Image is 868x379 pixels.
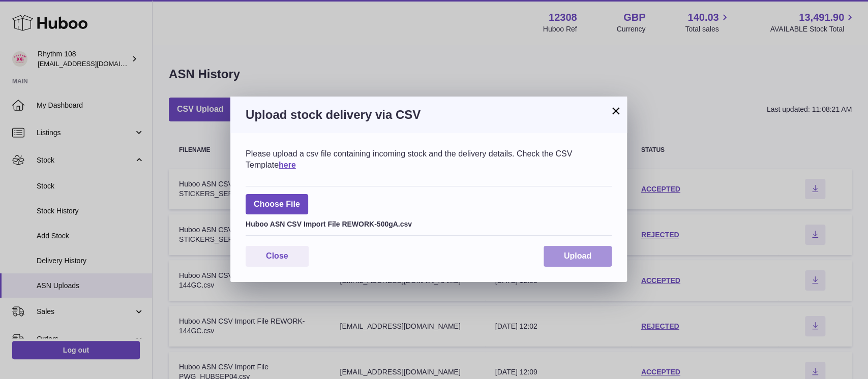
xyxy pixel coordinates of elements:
button: × [610,105,622,117]
span: Choose File [246,194,308,215]
a: here [279,161,296,169]
div: Huboo ASN CSV Import File REWORK-500gA.csv [246,217,612,229]
div: Please upload a csv file containing incoming stock and the delivery details. Check the CSV Template [246,148,612,170]
span: Close [266,251,288,260]
button: Upload [544,246,612,267]
span: Upload [564,251,591,260]
h3: Upload stock delivery via CSV [246,107,612,123]
button: Close [246,246,309,267]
